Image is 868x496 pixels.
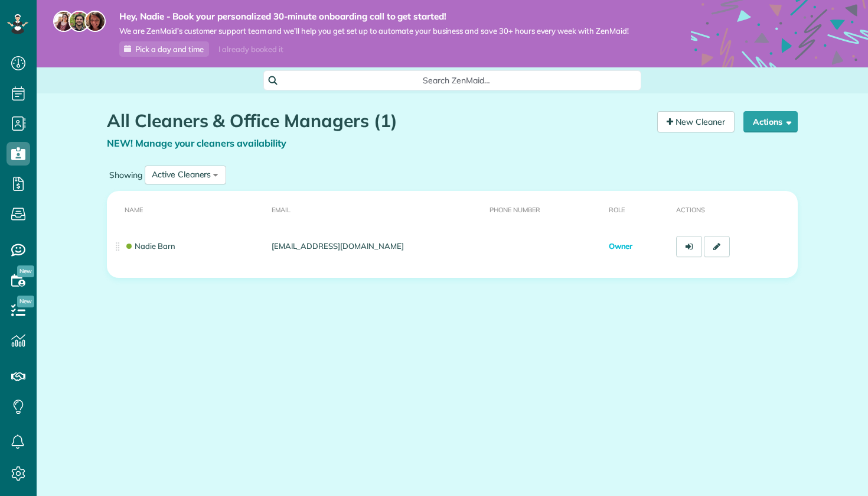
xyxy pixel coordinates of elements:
th: Email [267,191,485,227]
td: [EMAIL_ADDRESS][DOMAIN_NAME] [267,227,485,266]
div: Active Cleaners [152,168,211,181]
a: Pick a day and time [119,41,209,57]
span: New [17,296,34,307]
a: NEW! Manage your cleaners availability [107,137,286,149]
div: I already booked it [211,42,290,57]
span: Pick a day and time [135,44,204,54]
img: jorge-587dff0eeaa6aab1f244e6dc62b8924c3b6ad411094392a53c71c6c4a576187d.jpg [68,11,90,32]
th: Actions [671,191,798,227]
span: We are ZenMaid’s customer support team and we’ll help you get set up to automate your business an... [119,26,629,36]
label: Showing [107,169,145,181]
button: Actions [743,111,798,132]
a: New Cleaner [657,111,735,132]
th: Role [604,191,672,227]
img: michelle-19f622bdf1676172e81f8f8fba1fb50e276960ebfe0243fe18214015130c80e4.jpg [84,11,106,32]
span: Owner [609,241,633,251]
a: Nadie Barn [125,241,175,251]
strong: Hey, Nadie - Book your personalized 30-minute onboarding call to get started! [119,11,629,22]
h1: All Cleaners & Office Managers (1) [107,111,648,131]
span: New [17,265,34,277]
th: Name [107,191,267,227]
img: maria-72a9807cf96188c08ef61303f053569d2e2a8a1cde33d635c8a3ac13582a053d.jpg [53,11,74,32]
th: Phone number [485,191,604,227]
